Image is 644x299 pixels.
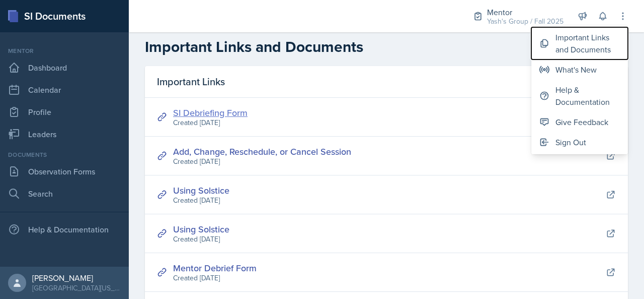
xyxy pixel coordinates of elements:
[555,31,620,55] div: Important Links and Documents
[32,273,121,283] div: [PERSON_NAME]
[4,80,125,100] a: Calendar
[4,184,125,204] a: Search
[555,84,620,108] div: Help & Documentation
[531,132,628,152] button: Sign Out
[173,223,229,235] a: Using Solstice
[173,262,257,274] a: Mentor Debrief Form
[4,219,125,240] div: Help & Documentation
[531,27,628,59] button: Important Links and Documents
[555,116,608,128] div: Give Feedback
[173,145,351,158] a: Add, Change, Reschedule, or Cancel Session
[4,161,125,182] a: Observation Forms
[32,283,121,293] div: [GEOGRAPHIC_DATA][US_STATE]
[531,80,628,112] button: Help & Documentation
[173,234,229,245] div: Created [DATE]
[4,46,125,55] div: Mentor
[173,106,248,119] a: SI Debriefing Form
[4,102,125,122] a: Profile
[487,6,563,18] div: Mentor
[157,74,225,89] span: Important Links
[173,156,351,167] div: Created [DATE]
[531,59,628,80] button: What's New
[4,57,125,78] a: Dashboard
[173,117,248,128] div: Created [DATE]
[173,184,229,197] a: Using Solstice
[173,273,257,283] div: Created [DATE]
[4,150,125,159] div: Documents
[4,124,125,144] a: Leaders
[555,64,597,76] div: What's New
[173,195,229,206] div: Created [DATE]
[531,112,628,132] button: Give Feedback
[555,136,586,148] div: Sign Out
[145,38,628,56] h2: Important Links and Documents
[487,16,563,27] div: Yash's Group / Fall 2025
